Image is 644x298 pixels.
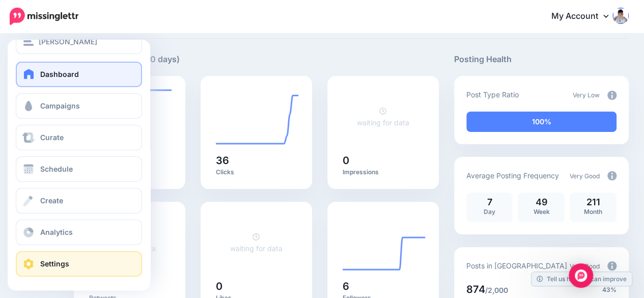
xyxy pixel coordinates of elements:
[466,260,567,272] p: Posts in [GEOGRAPHIC_DATA]
[40,165,73,173] span: Schedule
[16,62,142,87] a: Dashboard
[40,70,79,78] span: Dashboard
[216,155,297,166] h5: 36
[466,89,519,100] p: Post Type Ratio
[23,37,34,46] img: menu.png
[230,232,283,253] a: waiting for data
[343,168,424,176] p: Impressions
[343,281,424,291] h5: 6
[569,263,593,288] div: Open Intercom Messenger
[216,168,297,176] p: Clicks
[16,188,142,213] a: Create
[454,53,629,66] h5: Posting Health
[485,286,508,294] span: /2,000
[584,208,602,215] span: Month
[16,29,142,54] button: [PERSON_NAME]
[466,170,559,181] p: Average Posting Frequency
[533,208,549,215] span: Week
[16,156,142,182] a: Schedule
[466,112,617,132] div: 100% of your posts in the last 30 days have been from Drip Campaigns
[575,198,611,207] p: 211
[40,228,73,236] span: Analytics
[16,93,142,119] a: Campaigns
[573,91,600,99] span: Very Low
[607,261,617,270] img: info-circle-grey.png
[357,106,409,127] a: waiting for data
[216,281,297,291] h5: 0
[484,208,495,215] span: Day
[40,101,80,110] span: Campaigns
[16,125,142,150] a: Curate
[40,259,69,268] span: Settings
[89,281,170,291] h5: 0
[607,171,617,180] img: info-circle-grey.png
[602,285,617,295] span: 43%
[466,283,485,295] span: 874
[531,272,632,286] a: Tell us how we can improve
[471,198,508,207] p: 7
[607,91,617,100] img: info-circle-grey.png
[16,251,142,277] a: Settings
[10,8,78,25] img: Missinglettr
[40,196,63,205] span: Create
[16,220,142,245] a: Analytics
[570,262,600,270] span: Very Good
[570,172,600,180] span: Very Good
[541,4,629,29] a: My Account
[40,133,64,142] span: Curate
[523,198,559,207] p: 49
[343,155,424,166] h5: 0
[39,36,97,47] span: [PERSON_NAME]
